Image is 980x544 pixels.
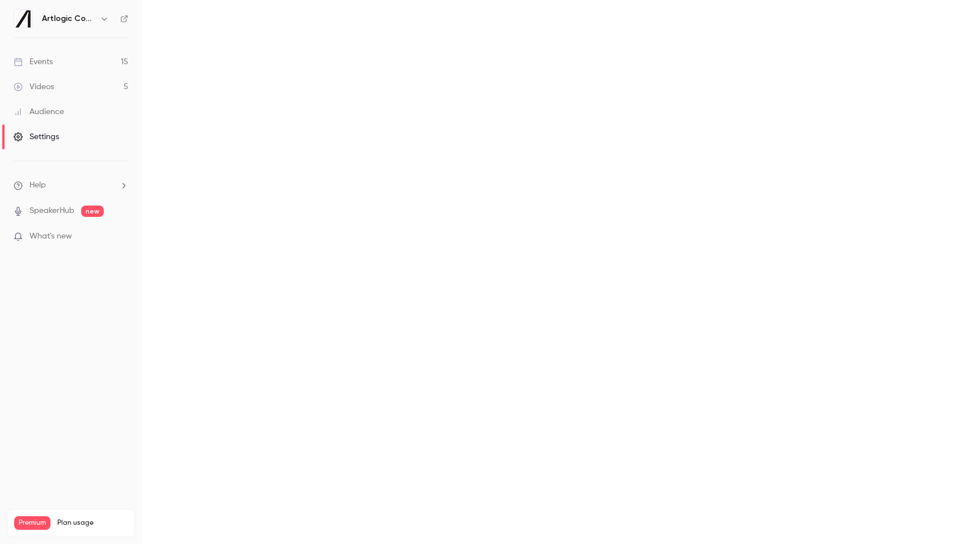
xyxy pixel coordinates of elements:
div: Videos [14,81,54,93]
span: Help [29,179,46,191]
span: Plan usage [57,518,128,528]
li: help-dropdown-opener [14,179,128,191]
div: Settings [14,131,59,143]
h6: Artlogic Connect 2025 [42,13,95,24]
div: Audience [14,106,64,118]
span: Premium [14,516,50,530]
span: What's new [29,231,72,242]
a: SpeakerHub [29,205,74,217]
span: new [81,206,104,217]
div: Events [14,56,53,68]
img: Artlogic Connect 2025 [14,10,32,28]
